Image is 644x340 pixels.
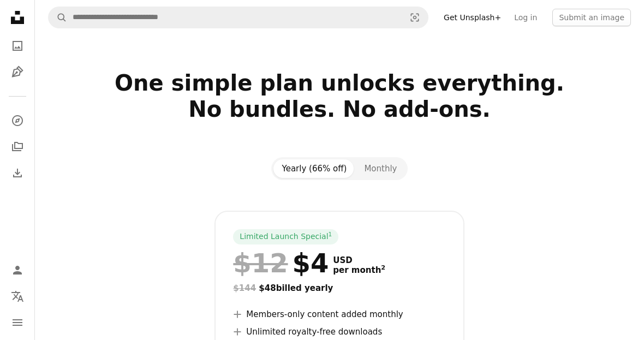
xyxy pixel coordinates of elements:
[379,265,387,275] a: 2
[49,7,67,28] button: Search Unsplash
[552,9,631,26] button: Submit an image
[333,255,385,265] span: USD
[326,231,335,242] a: 1
[233,249,288,277] span: $12
[233,283,256,293] span: $144
[233,325,445,338] li: Unlimited royalty-free downloads
[233,229,338,244] div: Limited Launch Special
[7,259,28,281] a: Log in / Sign up
[333,265,385,275] span: per month
[233,249,329,277] div: $4
[7,136,28,158] a: Collections
[355,159,406,178] button: Monthly
[7,35,28,57] a: Photos
[7,285,28,307] button: Language
[7,162,28,184] a: Download History
[329,231,332,237] sup: 1
[48,7,428,28] form: Find visuals sitewide
[381,264,385,271] sup: 2
[437,9,508,26] a: Get Unsplash+
[233,308,445,321] li: Members-only content added monthly
[7,7,28,31] a: Home — Unsplash
[402,7,428,28] button: Visual search
[7,61,28,83] a: Illustrations
[508,9,544,26] a: Log in
[7,110,28,132] a: Explore
[233,282,445,295] div: $48 billed yearly
[273,159,356,178] button: Yearly (66% off)
[48,70,631,148] h2: One simple plan unlocks everything. No bundles. No add-ons.
[7,312,28,333] button: Menu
